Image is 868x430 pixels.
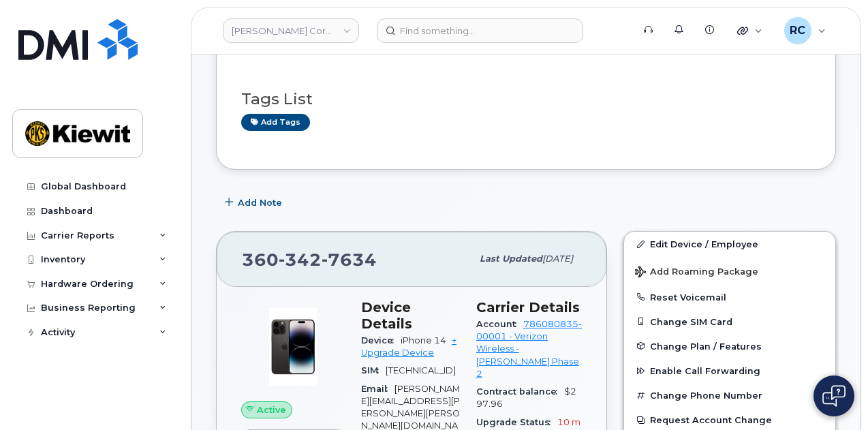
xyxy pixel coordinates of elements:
[650,341,762,351] span: Change Plan / Features
[361,365,386,375] span: SIM
[241,114,310,131] a: Add tags
[361,335,401,345] span: Device
[624,309,835,334] button: Change SIM Card
[241,91,811,108] h3: Tags List
[650,366,760,376] span: Enable Call Forwarding
[822,385,846,407] img: Open chat
[386,365,456,375] span: [TECHNICAL_ID]
[624,232,835,256] a: Edit Device / Employee
[790,22,805,39] span: RC
[216,190,294,215] button: Add Note
[361,384,394,394] span: Email
[476,417,557,427] span: Upgrade Status
[476,386,564,397] span: Contract balance
[279,249,322,270] span: 342
[401,335,446,345] span: iPhone 14
[480,254,542,264] span: Last updated
[223,18,359,43] a: Kiewit Corporation
[728,17,772,44] div: Quicklinks
[624,285,835,309] button: Reset Voicemail
[624,334,835,358] button: Change Plan / Features
[775,17,835,44] div: Rebeca Ceballos
[361,299,460,332] h3: Device Details
[476,319,582,379] a: 786080835-00001 - Verizon Wireless - [PERSON_NAME] Phase 2
[624,358,835,383] button: Enable Call Forwarding
[542,254,573,264] span: [DATE]
[635,266,758,279] span: Add Roaming Package
[257,403,286,416] span: Active
[377,18,583,43] input: Find something...
[242,249,377,270] span: 360
[624,257,835,285] button: Add Roaming Package
[476,319,523,329] span: Account
[624,383,835,408] button: Change Phone Number
[252,306,334,388] img: image20231002-3703462-njx0qo.jpeg
[476,299,582,316] h3: Carrier Details
[322,249,377,270] span: 7634
[238,196,282,209] span: Add Note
